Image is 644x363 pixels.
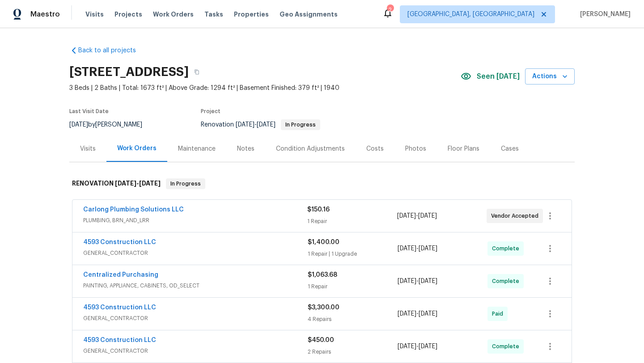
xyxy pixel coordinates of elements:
[419,278,437,284] span: [DATE]
[398,278,416,284] span: [DATE]
[307,207,330,213] span: $150.16
[308,282,398,291] div: 1 Repair
[525,68,575,85] button: Actions
[419,343,437,350] span: [DATE]
[69,119,153,130] div: by [PERSON_NAME]
[398,277,437,286] span: -
[419,311,437,317] span: [DATE]
[69,68,189,76] h2: [STREET_ADDRESS]
[398,309,437,318] span: -
[115,180,161,186] span: -
[387,5,393,14] div: 2
[83,249,308,257] span: GENERAL_CONTRACTOR
[115,180,136,186] span: [DATE]
[282,122,319,127] span: In Progress
[83,281,308,290] span: PAINTING, APPLIANCE, CABINETS, OD_SELECT
[83,346,308,355] span: GENERAL_CONTRACTOR
[30,10,60,19] span: Maestro
[398,342,437,351] span: -
[69,122,88,128] span: [DATE]
[69,46,155,55] a: Back to all projects
[398,311,416,317] span: [DATE]
[117,144,157,153] div: Work Orders
[69,84,461,93] span: 3 Beds | 2 Baths | Total: 1673 ft² | Above Grade: 1294 ft² | Basement Finished: 379 ft² | 1940
[501,144,519,153] div: Cases
[491,211,542,220] span: Vendor Accepted
[407,10,534,19] span: [GEOGRAPHIC_DATA], [GEOGRAPHIC_DATA]
[153,10,194,19] span: Work Orders
[204,11,223,17] span: Tasks
[69,169,575,198] div: RENOVATION [DATE]-[DATE]In Progress
[72,178,161,189] h6: RENOVATION
[83,239,156,245] a: 4593 Construction LLC
[236,122,254,128] span: [DATE]
[201,109,220,114] span: Project
[178,144,216,153] div: Maintenance
[83,272,158,278] a: Centralized Purchasing
[308,239,339,245] span: $1,400.00
[85,10,104,19] span: Visits
[308,347,398,356] div: 2 Repairs
[492,309,507,318] span: Paid
[405,144,426,153] div: Photos
[83,337,156,343] a: 4593 Construction LLC
[83,216,307,225] span: PLUMBING, BRN_AND_LRR
[308,337,334,343] span: $450.00
[308,304,339,311] span: $3,300.00
[492,342,523,351] span: Complete
[366,144,384,153] div: Costs
[114,10,142,19] span: Projects
[532,71,568,82] span: Actions
[167,179,204,188] span: In Progress
[477,72,520,81] span: Seen [DATE]
[69,109,109,114] span: Last Visit Date
[307,217,397,226] div: 1 Repair
[80,144,96,153] div: Visits
[237,144,254,153] div: Notes
[201,122,320,128] span: Renovation
[419,245,437,252] span: [DATE]
[280,10,338,19] span: Geo Assignments
[308,249,398,258] div: 1 Repair | 1 Upgrade
[83,207,184,213] a: Carlong Plumbing Solutions LLC
[234,10,269,19] span: Properties
[418,213,437,219] span: [DATE]
[448,144,479,153] div: Floor Plans
[397,211,437,220] span: -
[236,122,275,128] span: -
[492,277,523,286] span: Complete
[83,314,308,323] span: GENERAL_CONTRACTOR
[308,315,398,324] div: 4 Repairs
[83,304,156,311] a: 4593 Construction LLC
[398,245,416,252] span: [DATE]
[576,10,631,19] span: [PERSON_NAME]
[397,213,416,219] span: [DATE]
[189,64,205,80] button: Copy Address
[276,144,345,153] div: Condition Adjustments
[308,272,337,278] span: $1,063.68
[139,180,161,186] span: [DATE]
[257,122,275,128] span: [DATE]
[398,244,437,253] span: -
[492,244,523,253] span: Complete
[398,343,416,350] span: [DATE]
